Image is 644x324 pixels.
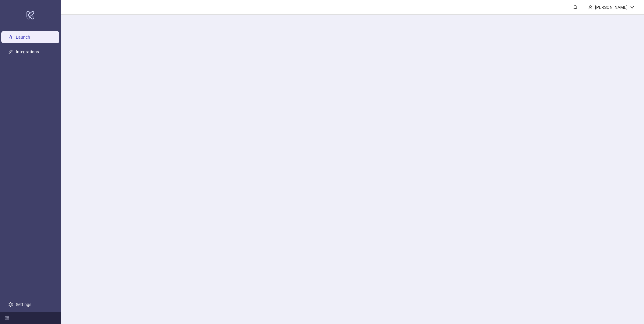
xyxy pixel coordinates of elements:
[16,302,31,307] a: Settings
[16,49,39,54] a: Integrations
[630,5,634,9] span: down
[573,5,577,9] span: bell
[5,316,9,320] span: menu-fold
[593,4,630,11] div: [PERSON_NAME]
[16,35,30,40] a: Launch
[588,5,593,9] span: user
